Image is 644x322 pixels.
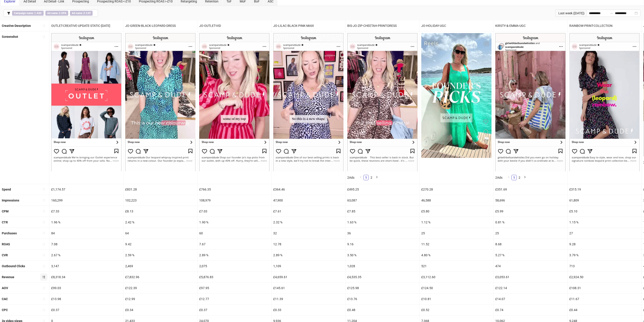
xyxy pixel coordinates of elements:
[125,33,195,171] img: Screenshot 120231653578530005
[345,206,419,217] div: £7.85
[2,35,18,38] b: Screenshot
[42,265,45,268] span: sort-ascending
[123,272,197,282] div: £7,832.96
[419,239,493,250] div: 11.52
[123,294,197,304] div: £12.99
[47,12,58,15] b: Ad name
[419,195,493,206] div: 46,588
[374,175,379,180] button: right
[42,308,45,311] span: sort-ascending
[49,184,123,195] div: £1,174.57
[494,217,567,228] div: 0.81 %
[345,272,419,282] div: £4,535.35
[42,243,45,246] span: sort-ascending
[70,11,93,16] span: ∌
[419,294,493,304] div: £10.81
[419,228,493,239] div: 25
[610,11,613,15] span: to
[517,175,522,180] a: 2
[494,283,567,293] div: £122.14
[49,20,123,31] div: OUTLET-CREATIVE-UPDATE-STATIC-[DATE]
[271,250,345,261] div: 2.89 %
[345,195,419,206] div: 63,087
[197,217,271,228] div: 1.90 %
[419,20,493,31] div: JO-HOLIDAY-UGC
[345,305,419,315] div: £0.48
[568,195,641,206] div: 61,809
[363,175,369,180] li: 1
[345,20,419,31] div: BIS-JO-ZIP-CHEETAH-PRINT-DRESS
[49,261,123,271] div: 3,147
[123,228,197,239] div: 64
[345,250,419,261] div: 3.50 %
[2,188,11,191] b: Spend
[568,239,641,250] div: 9.28
[271,217,345,228] div: 2.32 %
[2,210,8,213] b: CPM
[271,20,345,31] div: JO-LILAC-BLACK-PINK-MAXI
[197,206,271,217] div: £7.03
[517,175,522,180] li: 2
[511,175,517,180] li: 1
[494,239,567,250] div: 8.68
[2,24,31,28] b: Creative Description
[42,188,45,191] span: sort-ascending
[197,195,271,206] div: 108,979
[494,184,567,195] div: £351.69
[123,250,197,261] div: 2.59 %
[45,11,68,16] span: ∌
[568,20,641,31] div: RAINBOW-PRINT-COLLECTION
[345,261,419,271] div: 1,028
[123,283,197,293] div: £122.39
[2,231,17,235] b: Purchases
[568,272,641,282] div: £2,924.50
[197,239,271,250] div: 7.67
[369,175,374,180] a: 2
[42,286,45,290] span: sort-ascending
[49,272,123,282] div: £8,318.34
[359,176,362,178] span: left
[2,286,8,290] b: AOV
[271,272,345,282] div: £4,659.61
[345,184,419,195] div: £495.25
[49,294,123,304] div: £13.98
[507,176,510,178] span: left
[568,250,641,261] div: 3.79 %
[494,261,567,271] div: 474
[197,261,271,271] div: 2,075
[421,33,491,158] img: Screenshot 120231653578570005
[494,272,567,282] div: £3,053.61
[42,254,45,257] span: sort-ascending
[271,195,345,206] div: 47,900
[197,272,271,282] div: £5,876.83
[568,283,641,293] div: £108.31
[522,175,527,180] button: right
[345,217,419,228] div: 1.63 %
[72,12,82,15] b: Ad name
[419,272,493,282] div: £3,112.60
[42,210,45,213] span: sort-ascending
[374,175,379,180] li: Next Page
[123,195,197,206] div: 102,223
[568,305,641,315] div: £0.44
[123,261,197,271] div: 2,469
[2,275,14,279] b: Revenue
[2,242,10,246] b: ROAS
[123,184,197,195] div: £831.28
[4,10,98,17] button: Campaign name ∋ ASCAd name ∌ DPAAd name ∌ CAT
[123,20,197,31] div: JO-GREEN-BLACK-LEOPARD-DRESS
[2,297,8,301] b: CAC
[610,11,613,15] span: swap-right
[37,12,42,15] b: ASC
[522,175,527,180] li: Next Page
[14,12,33,15] b: Campaign name
[369,175,374,180] li: 2
[49,228,123,239] div: 84
[495,176,502,179] span: 2 Ads
[347,33,417,171] img: Screenshot 120228629552440005
[345,294,419,304] div: £13.76
[49,250,123,261] div: 2.67 %
[506,175,511,180] li: Previous Page
[2,264,25,268] b: Outbound Clicks
[2,220,8,224] b: CTR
